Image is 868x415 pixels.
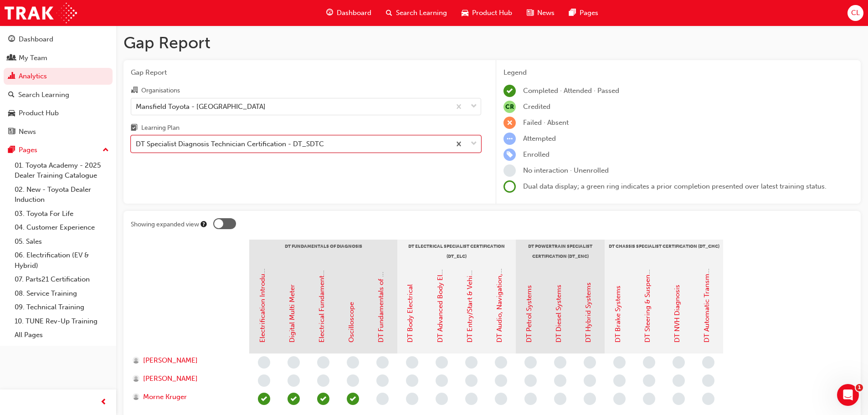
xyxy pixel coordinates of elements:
span: search-icon [8,91,15,99]
a: DT Hybrid Systems [584,282,592,343]
a: Electrification Introduction & Safety [258,231,267,343]
a: pages-iconPages [562,4,606,22]
span: learningRecordVerb_COMPLETE-icon [258,393,270,405]
a: My Team [4,50,113,67]
span: learningRecordVerb_NONE-icon [613,356,626,369]
span: learningRecordVerb_NONE-icon [376,393,389,405]
span: null-icon [503,101,516,113]
button: Pages [4,142,113,159]
a: DT Automatic Transmission Systems [703,228,711,343]
a: 01. Toyota Academy - 2025 Dealer Training Catalogue [11,159,113,183]
span: Search Learning [396,8,447,18]
span: learningRecordVerb_NONE-icon [436,356,448,369]
span: learningRecordVerb_NONE-icon [503,164,516,177]
span: Dual data display; a green ring indicates a prior completion presented over latest training status. [523,182,827,190]
span: learningRecordVerb_NONE-icon [347,374,359,387]
span: learningRecordVerb_NONE-icon [584,374,596,387]
div: DT Chassis Specialist Certification (DT_CHC) [605,240,723,262]
span: learningRecordVerb_NONE-icon [524,393,537,405]
span: learningRecordVerb_NONE-icon [495,374,507,387]
button: CL [847,5,863,21]
a: News [4,123,113,140]
div: Legend [503,67,853,78]
span: learningRecordVerb_FAIL-icon [503,117,516,129]
div: Tooltip anchor [200,220,208,228]
h1: Gap Report [123,33,861,53]
span: learningRecordVerb_NONE-icon [554,356,566,369]
span: learningRecordVerb_COMPLETE-icon [288,393,300,405]
span: learningRecordVerb_NONE-icon [643,374,655,387]
span: Product Hub [472,8,512,18]
span: learningRecordVerb_PASS-icon [317,393,329,405]
span: learningRecordVerb_NONE-icon [524,356,537,369]
a: 06. Electrification (EV & Hybrid) [11,248,113,272]
span: News [537,8,555,18]
div: Mansfield Toyota - [GEOGRAPHIC_DATA] [136,101,266,112]
a: Dashboard [4,31,113,48]
span: car-icon [462,7,468,19]
span: down-icon [471,101,477,113]
a: 03. Toyota For Life [11,207,113,221]
span: down-icon [471,138,477,150]
span: [PERSON_NAME] [143,355,198,366]
div: Search Learning [18,90,69,100]
a: 08. Service Training [11,287,113,301]
span: learningRecordVerb_COMPLETE-icon [503,85,516,97]
div: DT Powertrain Specialist Certification (DT_ENC) [516,240,605,262]
a: 02. New - Toyota Dealer Induction [11,183,113,207]
a: DT Diesel Systems [555,285,563,343]
a: guage-iconDashboard [319,4,379,22]
div: Showing expanded view [131,220,199,229]
span: Dashboard [337,8,371,18]
span: learningRecordVerb_NONE-icon [406,374,418,387]
span: learningRecordVerb_NONE-icon [673,374,685,387]
span: learningRecordVerb_NONE-icon [436,374,448,387]
span: learningRecordVerb_NONE-icon [702,393,714,405]
span: learningRecordVerb_NONE-icon [465,374,478,387]
span: learningRecordVerb_NONE-icon [495,356,507,369]
span: learningRecordVerb_NONE-icon [584,393,596,405]
span: learningRecordVerb_NONE-icon [643,393,655,405]
div: DT Electrical Specialist Certification (DT_ELC) [397,240,516,262]
span: learningplan-icon [131,124,138,133]
div: Pages [19,145,37,155]
span: organisation-icon [131,87,138,95]
span: news-icon [8,128,15,136]
span: learningRecordVerb_NONE-icon [673,393,685,405]
span: learningRecordVerb_NONE-icon [465,393,478,405]
span: chart-icon [8,72,15,81]
span: Failed · Absent [523,118,569,127]
span: learningRecordVerb_NONE-icon [406,393,418,405]
a: DT Brake Systems [614,286,622,343]
a: Product Hub [4,105,113,122]
span: learningRecordVerb_NONE-icon [258,374,270,387]
span: learningRecordVerb_NONE-icon [436,393,448,405]
span: car-icon [8,109,15,118]
img: Trak [5,3,77,23]
a: 09. Technical Training [11,300,113,314]
span: learningRecordVerb_NONE-icon [702,374,714,387]
span: people-icon [8,54,15,62]
span: CL [851,8,860,18]
div: DT Fundamentals of Diagnosis [249,240,397,262]
span: learningRecordVerb_NONE-icon [584,356,596,369]
a: Search Learning [4,87,113,103]
span: learningRecordVerb_NONE-icon [376,374,389,387]
a: Morne Kruger [133,392,241,402]
span: pages-icon [8,146,15,154]
a: search-iconSearch Learning [379,4,454,22]
span: learningRecordVerb_NONE-icon [554,393,566,405]
span: guage-icon [8,36,15,44]
a: car-iconProduct Hub [454,4,519,22]
span: Pages [580,8,598,18]
span: Credited [523,102,550,111]
span: [PERSON_NAME] [143,374,198,384]
a: [PERSON_NAME] [133,374,241,384]
a: 05. Sales [11,235,113,249]
span: learningRecordVerb_NONE-icon [376,356,389,369]
span: learningRecordVerb_NONE-icon [406,356,418,369]
a: DT NVH Diagnosis [673,285,681,343]
span: guage-icon [326,7,333,19]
